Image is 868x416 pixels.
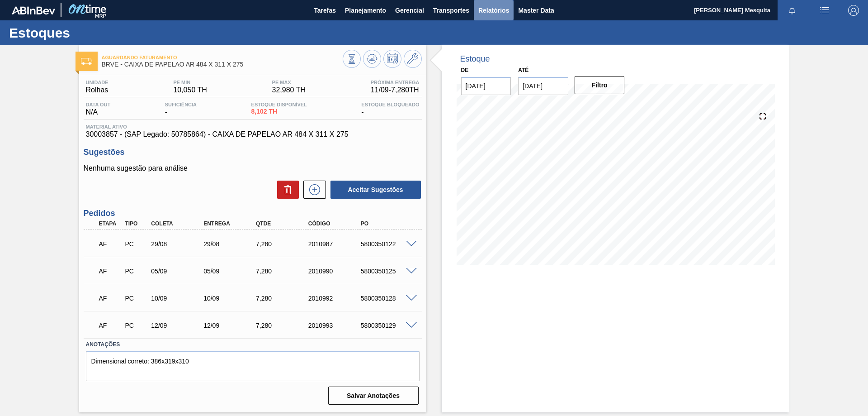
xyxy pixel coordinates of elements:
div: Excluir Sugestões [273,181,299,199]
span: PE MIN [173,80,207,85]
p: AF [99,322,122,329]
div: 2010987 [306,240,365,248]
span: Estoque Disponível [251,102,307,107]
span: Estoque Bloqueado [361,102,419,107]
div: Estoque [460,54,490,64]
span: BRVE - CAIXA DE PAPELAO AR 484 X 311 X 275 [102,61,343,68]
span: Data out [86,102,111,107]
span: 11/09 - 7,280 TH [371,86,420,94]
div: 29/08/2025 [149,240,208,248]
div: Qtde [254,220,312,227]
div: N/A [84,102,113,116]
button: Filtro [575,76,625,94]
span: Rolhas [86,86,108,94]
div: 7,280 [254,295,312,302]
div: 5800350125 [359,268,417,275]
span: PE MAX [272,80,306,85]
div: 2010990 [306,268,365,275]
span: Próxima Entrega [371,80,420,85]
div: PO [359,220,417,227]
span: Material ativo [86,124,420,129]
div: Coleta [149,220,208,227]
div: - [359,102,421,116]
div: Código [306,220,365,227]
img: Ícone [81,58,92,65]
img: TNhmsLtSVTkK8tSr43FrP2fwEKptu5GPRR3wAAAABJRU5ErkJggg== [12,6,55,14]
button: Visão Geral dos Estoques [343,50,361,68]
span: Master Data [518,5,554,16]
label: Até [518,67,528,73]
div: 2010993 [306,322,365,329]
div: Tipo [123,220,150,227]
span: Transportes [433,5,469,16]
div: 12/09/2025 [149,322,208,329]
div: 10/09/2025 [149,295,208,302]
div: Etapa [97,220,124,227]
p: AF [99,240,122,248]
div: 5800350129 [359,322,417,329]
div: 7,280 [254,240,312,248]
span: 10,050 TH [173,86,207,94]
h3: Pedidos [84,209,422,218]
span: 32,980 TH [272,86,306,94]
span: Gerencial [395,5,424,16]
div: 7,280 [254,322,312,329]
button: Aceitar Sugestões [330,181,421,199]
textarea: Dimensional correto: 386x319x310 [86,351,420,381]
div: 7,280 [254,268,312,275]
img: userActions [819,5,830,16]
button: Ir ao Master Data / Geral [404,50,422,68]
label: Anotações [86,338,420,351]
p: Nenhuma sugestão para análise [84,164,422,172]
div: Aceitar Sugestões [326,180,422,200]
div: Entrega [201,220,260,227]
label: De [461,67,469,73]
p: AF [99,295,122,302]
div: Aguardando Faturamento [97,234,124,254]
p: AF [99,268,122,275]
span: Suficiência [165,102,197,107]
input: dd/mm/yyyy [518,77,568,95]
span: Relatórios [478,5,509,16]
div: Pedido de Compra [123,240,150,248]
input: dd/mm/yyyy [461,77,511,95]
div: Aguardando Faturamento [97,316,124,335]
h3: Sugestões [84,148,422,157]
button: Programar Estoque [383,50,401,68]
img: Logout [848,5,859,16]
span: Unidade [86,80,108,85]
div: 10/09/2025 [201,295,260,302]
div: Pedido de Compra [123,268,150,275]
div: Nova sugestão [299,181,326,199]
div: 29/08/2025 [201,240,260,248]
div: 5800350128 [359,295,417,302]
span: Planejamento [345,5,386,16]
div: Pedido de Compra [123,322,150,329]
h1: Estoques [9,28,170,38]
div: 12/09/2025 [201,322,260,329]
div: 05/09/2025 [201,268,260,275]
span: Aguardando Faturamento [102,55,343,60]
span: 30003857 - (SAP Legado: 50785864) - CAIXA DE PAPELAO AR 484 X 311 X 275 [86,130,420,139]
button: Notificações [778,4,807,17]
div: Aguardando Faturamento [97,288,124,308]
div: 05/09/2025 [149,268,208,275]
div: Aguardando Faturamento [97,261,124,281]
button: Atualizar Gráfico [363,50,381,68]
div: 5800350122 [359,240,417,248]
span: 8,102 TH [251,108,307,115]
span: Tarefas [314,5,336,16]
div: - [163,102,199,116]
div: Pedido de Compra [123,295,150,302]
div: 2010992 [306,295,365,302]
button: Salvar Anotações [328,387,419,405]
